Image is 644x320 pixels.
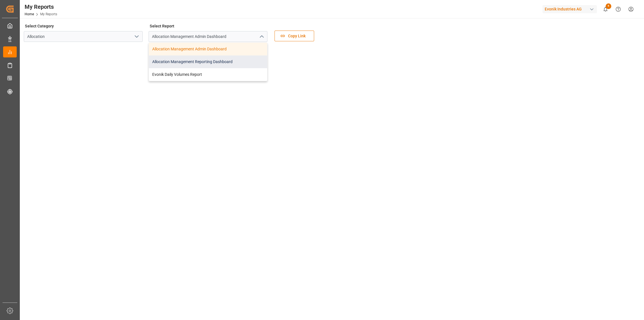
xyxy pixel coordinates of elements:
a: Home [25,12,34,16]
button: close menu [257,32,265,41]
button: Help Center [612,3,624,16]
button: Evonik Industries AG [542,4,599,14]
div: Allocation Management Admin Dashboard [149,43,267,55]
span: Copy Link [285,33,308,39]
span: 4 [606,3,611,9]
button: Copy Link [274,31,314,41]
input: Type to search/select [24,31,143,42]
div: My Reports [25,3,57,11]
div: Evonik Industries AG [542,5,597,13]
div: Evonik Daily Volumes Report [149,68,267,81]
button: open menu [132,32,141,41]
label: Select Category [24,22,55,30]
label: Select Report [149,22,175,30]
input: Type to search/select [149,31,267,42]
div: Allocation Management Reporting Dashboard [149,55,267,68]
button: show 4 new notifications [599,3,612,16]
